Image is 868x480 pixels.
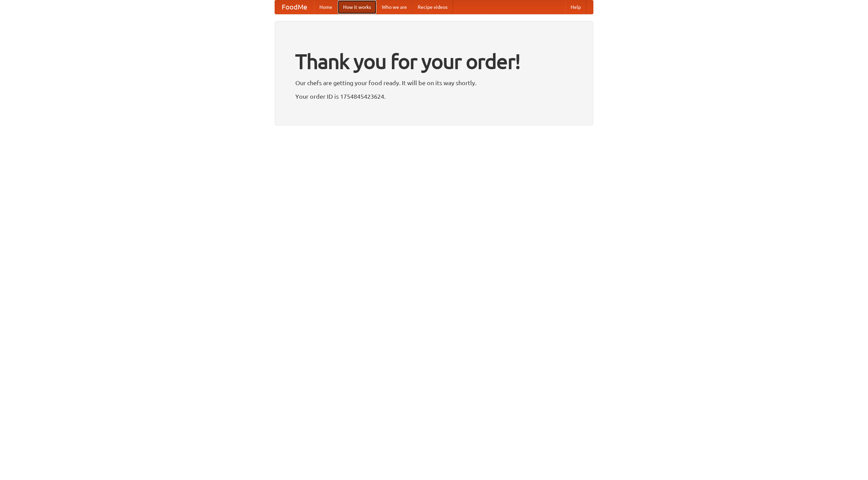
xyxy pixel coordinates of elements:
[295,78,573,88] p: Our chefs are getting your food ready. It will be on its way shortly.
[565,0,586,14] a: Help
[412,0,453,14] a: Recipe videos
[275,0,314,14] a: FoodMe
[376,0,412,14] a: Who we are
[314,0,338,14] a: Home
[338,0,376,14] a: How it works
[295,91,573,101] p: Your order ID is 1754845423624.
[295,45,573,78] h1: Thank you for your order!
